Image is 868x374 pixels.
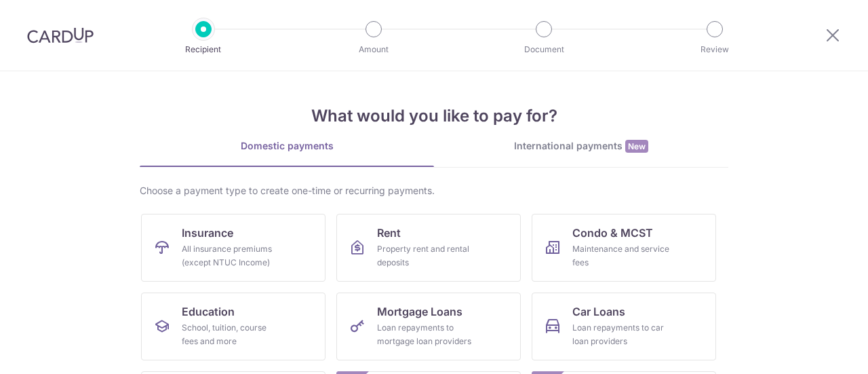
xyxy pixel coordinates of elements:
p: Amount [323,43,424,56]
span: Car Loans [572,303,625,320]
p: Recipient [153,43,254,56]
div: International payments [434,139,728,153]
div: Property rent and rental deposits [377,242,475,269]
span: Mortgage Loans [377,303,462,320]
span: Condo & MCST [572,225,653,241]
div: All insurance premiums (except NTUC Income) [182,242,279,269]
a: Car LoansLoan repayments to car loan providers [532,293,716,360]
iframe: Opens a widget where you can find more information [781,333,854,367]
div: Maintenance and service fees [572,242,670,269]
div: Choose a payment type to create one-time or recurring payments. [140,184,728,198]
span: Education [182,303,235,320]
img: CardUp [27,27,94,43]
span: New [625,140,648,153]
a: Mortgage LoansLoan repayments to mortgage loan providers [336,293,521,360]
a: RentProperty rent and rental deposits [336,214,521,282]
div: Loan repayments to car loan providers [572,321,670,348]
h4: What would you like to pay for? [140,104,728,128]
p: Document [494,43,594,56]
p: Review [665,43,765,56]
a: Condo & MCSTMaintenance and service fees [532,214,716,282]
div: School, tuition, course fees and more [182,321,279,348]
a: InsuranceAll insurance premiums (except NTUC Income) [141,214,325,282]
div: Loan repayments to mortgage loan providers [377,321,475,348]
a: EducationSchool, tuition, course fees and more [141,293,325,360]
div: Domestic payments [140,139,434,153]
span: Insurance [182,225,233,241]
span: Rent [377,225,401,241]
